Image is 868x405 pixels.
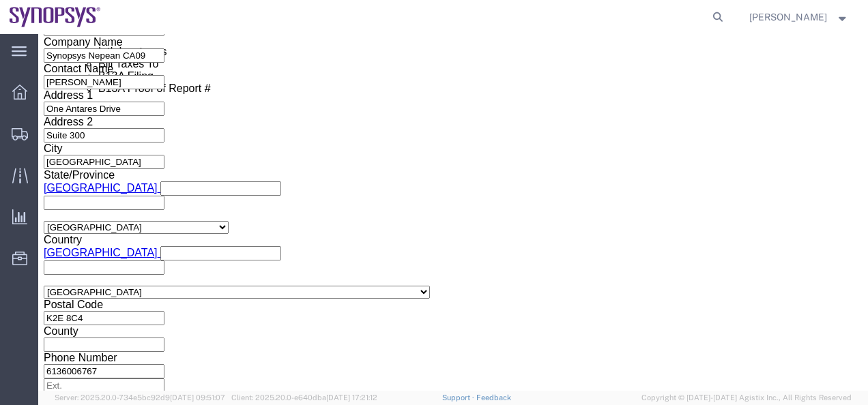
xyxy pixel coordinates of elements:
span: [DATE] 17:21:12 [326,393,377,402]
span: Client: 2025.20.0-e640dba [231,393,377,402]
span: Terence Perkins [749,10,827,25]
img: logo [10,7,101,27]
a: Support [442,393,476,402]
a: Feedback [476,393,511,402]
span: Copyright © [DATE]-[DATE] Agistix Inc., All Rights Reserved [641,392,852,404]
button: [PERSON_NAME] [749,9,850,25]
span: Server: 2025.20.0-734e5bc92d9 [55,393,225,402]
iframe: FS Legacy Container [38,34,868,391]
span: [DATE] 09:51:07 [170,393,225,402]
